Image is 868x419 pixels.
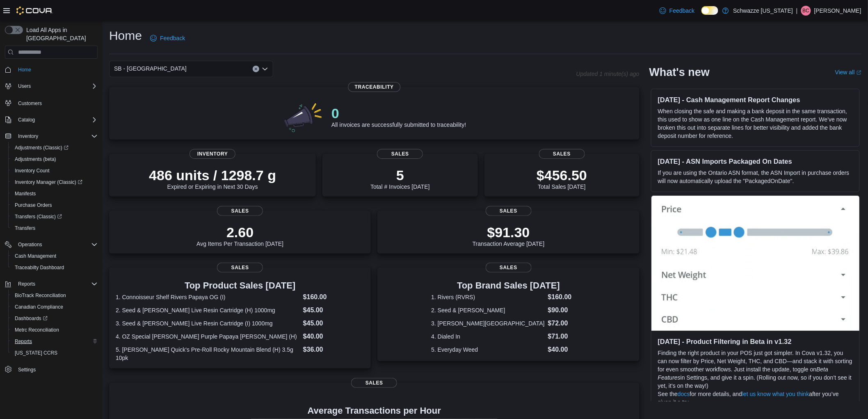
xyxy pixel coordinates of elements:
[18,83,31,89] span: Users
[8,301,101,313] button: Canadian Compliance
[18,100,42,107] span: Customers
[15,115,38,125] button: Catalog
[331,105,466,121] p: 0
[658,157,853,165] h3: [DATE] - ASN Imports Packaged On Dates
[431,281,586,291] h3: Top Brand Sales [DATE]
[15,264,64,271] span: Traceabilty Dashboard
[431,306,544,314] dt: 2. Seed & [PERSON_NAME]
[114,64,187,73] span: SB - [GEOGRAPHIC_DATA]
[8,290,101,301] button: BioTrack Reconciliation
[537,167,587,190] div: Total Sales [DATE]
[2,131,101,142] button: Inventory
[733,6,793,16] p: Schwazze [US_STATE]
[11,166,98,176] span: Inventory Count
[11,251,98,261] span: Cash Management
[11,251,59,261] a: Cash Management
[431,293,544,301] dt: 1. Rivers (RVRS)
[649,66,710,79] h2: What's new
[253,66,259,72] button: Clear input
[8,165,101,176] button: Inventory Count
[669,7,694,15] span: Feedback
[149,167,276,190] div: Expired or Expiring in Next 30 Days
[116,346,300,362] dt: 5. [PERSON_NAME] Quick's Pre-Roll Rocky Mountain Blend (H) 3.5g 10pk
[473,224,545,240] p: $91.30
[8,324,101,336] button: Metrc Reconciliation
[149,167,276,183] p: 486 units / 1298.7 g
[217,206,263,216] span: Sales
[160,34,185,42] span: Feedback
[658,390,853,406] p: See the for more details, and after you’ve given it a try.
[8,211,101,222] a: Transfers (Classic)
[116,306,300,314] dt: 2. Seed & [PERSON_NAME] Live Resin Cartridge (H) 1000mg
[282,100,325,133] img: 0
[18,117,35,123] span: Catalog
[796,6,798,16] p: |
[15,131,41,141] button: Inventory
[303,292,365,302] dd: $160.00
[15,338,32,345] span: Reports
[8,199,101,211] button: Purchase Orders
[147,30,188,46] a: Feedback
[801,6,811,16] div: Brennan Croy
[18,366,36,373] span: Settings
[11,348,61,358] a: [US_STATE] CCRS
[658,337,853,346] h3: [DATE] - Product Filtering in Beta in v1.32
[537,167,587,183] p: $456.50
[473,224,545,247] div: Transaction Average [DATE]
[2,114,101,126] button: Catalog
[2,364,101,375] button: Settings
[116,406,633,416] h4: Average Transactions per Hour
[15,304,63,310] span: Canadian Compliance
[11,189,39,199] a: Manifests
[8,336,101,347] button: Reports
[8,153,101,165] button: Adjustments (beta)
[15,115,98,125] span: Catalog
[486,206,532,216] span: Sales
[2,80,101,92] button: Users
[196,224,283,247] div: Avg Items Per Transaction [DATE]
[576,71,640,77] p: Updated 1 minute(s) ago
[15,213,62,220] span: Transfers (Classic)
[8,262,101,273] button: Traceabilty Dashboard
[11,143,72,153] a: Adjustments (Classic)
[8,142,101,153] a: Adjustments (Classic)
[15,364,98,375] span: Settings
[548,305,586,315] dd: $90.00
[803,6,810,16] span: BC
[8,313,101,324] a: Dashboards
[539,149,585,159] span: Sales
[11,325,62,335] a: Metrc Reconciliation
[303,318,365,328] dd: $45.00
[8,176,101,188] a: Inventory Manager (Classic)
[11,200,98,210] span: Purchase Orders
[351,378,397,388] span: Sales
[15,98,98,108] span: Customers
[18,281,35,287] span: Reports
[116,293,300,301] dt: 1. Connoisseur Shelf Rivers Papaya OG (I)
[11,154,98,164] span: Adjustments (beta)
[11,348,98,358] span: Washington CCRS
[857,70,861,75] svg: External link
[678,391,690,397] a: docs
[18,241,42,248] span: Operations
[15,240,46,250] button: Operations
[11,223,98,233] span: Transfers
[2,97,101,109] button: Customers
[303,332,365,341] dd: $40.00
[23,26,98,42] span: Load All Apps in [GEOGRAPHIC_DATA]
[8,250,101,262] button: Cash Management
[701,6,719,15] input: Dark Mode
[196,224,283,240] p: 2.60
[15,81,34,91] button: Users
[11,212,65,222] a: Transfers (Classic)
[2,239,101,250] button: Operations
[11,263,98,272] span: Traceabilty Dashboard
[16,7,53,15] img: Cova
[11,189,98,199] span: Manifests
[11,302,98,312] span: Canadian Compliance
[303,305,365,315] dd: $45.00
[15,65,34,75] a: Home
[11,154,59,164] a: Adjustments (beta)
[15,144,69,151] span: Adjustments (Classic)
